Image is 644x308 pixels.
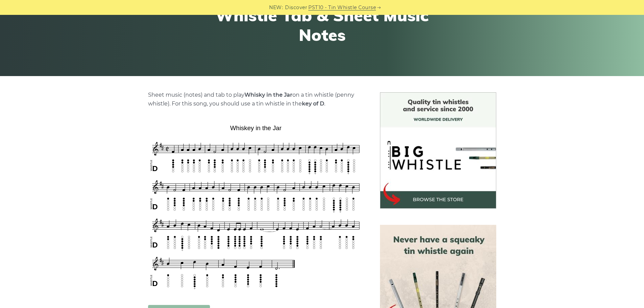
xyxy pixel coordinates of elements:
img: BigWhistle Tin Whistle Store [380,92,496,209]
span: Discover [285,4,307,11]
p: Sheet music (notes) and tab to play on a tin whistle (penny whistle). For this song, you should u... [148,91,364,108]
strong: key of D [302,100,324,107]
span: NEW: [269,4,283,11]
strong: Whisky in the Jar [244,92,292,98]
img: Whiskey in the Jar Tin Whistle Tab & Sheet Music [148,122,364,291]
a: PST10 - Tin Whistle Course [308,4,376,11]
